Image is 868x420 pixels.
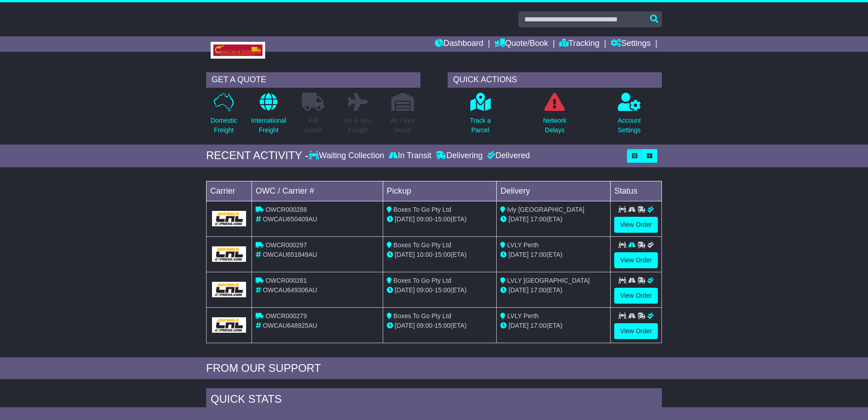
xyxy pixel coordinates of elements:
[417,286,433,294] span: 09:00
[212,246,246,262] img: GetCarrierServiceLogo
[614,217,658,233] a: View Order
[508,251,528,258] span: [DATE]
[614,323,658,339] a: View Order
[394,206,451,213] span: Boxes To Go Pty Ltd
[417,215,433,223] span: 09:00
[559,36,599,52] a: Tracking
[417,322,433,329] span: 09:00
[618,116,641,135] p: Account Settings
[387,321,493,330] div: - (ETA)
[395,322,415,329] span: [DATE]
[614,252,658,268] a: View Order
[211,116,237,135] p: Domestic Freight
[345,116,371,135] p: Air & Sea Freight
[395,286,415,294] span: [DATE]
[500,285,607,295] div: (ETA)
[263,322,317,329] span: OWCAU648925AU
[383,181,497,201] td: Pickup
[434,151,485,161] div: Delivering
[252,181,383,201] td: OWC / Carrier #
[206,362,662,375] div: FROM OUR SUPPORT
[302,116,325,135] p: Full Loads
[508,215,528,223] span: [DATE]
[614,288,658,304] a: View Order
[507,206,584,213] span: lvly [GEOGRAPHIC_DATA]
[500,250,607,260] div: (ETA)
[309,151,386,161] div: Waiting Collection
[485,151,530,161] div: Delivered
[434,286,450,294] span: 15:00
[417,251,433,258] span: 10:00
[206,72,420,88] div: GET A QUOTE
[500,215,607,224] div: (ETA)
[507,277,590,284] span: LVLY [GEOGRAPHIC_DATA]
[386,151,434,161] div: In Transit
[542,92,567,140] a: NetworkDelays
[387,285,493,295] div: - (ETA)
[395,251,415,258] span: [DATE]
[212,317,246,333] img: GetCarrierServiceLogo
[543,116,566,135] p: Network Delays
[206,149,309,162] div: RECENT ACTIVITY -
[394,277,451,284] span: Boxes To Go Pty Ltd
[263,286,317,294] span: OWCAU649306AU
[611,181,662,201] td: Status
[494,36,548,52] a: Quote/Book
[263,251,317,258] span: OWCAU651849AU
[500,321,607,330] div: (ETA)
[394,312,451,320] span: Boxes To Go Pty Ltd
[210,92,237,140] a: DomesticFreight
[448,72,662,88] div: QUICK ACTIONS
[387,250,493,260] div: - (ETA)
[508,322,528,329] span: [DATE]
[266,241,307,249] span: OWCR000297
[251,92,286,140] a: InternationalFreight
[508,286,528,294] span: [DATE]
[207,181,252,201] td: Carrier
[434,251,450,258] span: 15:00
[212,211,246,226] img: GetCarrierServiceLogo
[266,312,307,320] span: OWCR000279
[507,312,538,320] span: LVLY Perth
[251,116,286,135] p: International Freight
[470,116,491,135] p: Track a Parcel
[266,277,307,284] span: OWCR000281
[435,36,483,52] a: Dashboard
[266,206,307,213] span: OWCR000288
[530,322,546,329] span: 17:00
[394,241,451,249] span: Boxes To Go Pty Ltd
[263,215,317,223] span: OWCAU650409AU
[434,322,450,329] span: 15:00
[469,92,491,140] a: Track aParcel
[530,215,546,223] span: 17:00
[507,241,538,249] span: LVLY Perth
[390,116,415,135] p: Air / Sea Depot
[617,92,641,140] a: AccountSettings
[395,215,415,223] span: [DATE]
[434,215,450,223] span: 15:00
[212,282,246,297] img: GetCarrierServiceLogo
[611,36,651,52] a: Settings
[206,388,662,413] div: Quick Stats
[530,251,546,258] span: 17:00
[497,181,611,201] td: Delivery
[387,215,493,224] div: - (ETA)
[530,286,546,294] span: 17:00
